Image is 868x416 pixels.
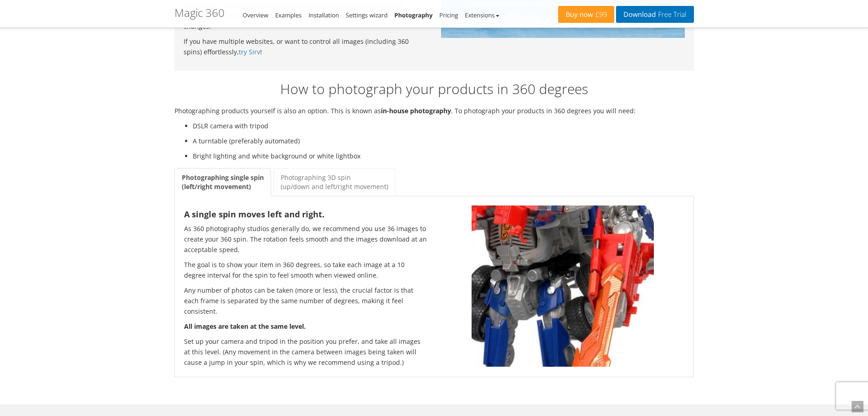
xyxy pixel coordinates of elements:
a: Settings wizard [346,11,388,19]
li: A turntable (preferably automated) [193,136,694,146]
li: DSLR camera with tripod [193,121,694,131]
a: Photography [395,11,433,19]
a: Examples [275,11,302,19]
a: Photographing single spin(left/right movement) [175,168,271,196]
h1: Magic 360 [175,7,225,19]
li: Bright lighting and white background or white lightbox [193,151,694,161]
h2: How to photograph your products in 360 degrees [181,81,687,96]
a: Installation [308,11,339,19]
strong: A single spin moves left and right. [184,209,324,220]
a: try Sirv [239,47,260,56]
p: As 360 photography studios generally do, we recommend you use 36 images to create your 360 spin. ... [184,223,427,255]
strong: in-house photography [381,106,451,115]
p: The goal is to show your item in 360 degrees, so take each image at a 10 degree interval for the ... [184,259,427,280]
a: Buy now£99 [558,6,614,23]
p: Any number of photos can be taken (more or less), the crucial factor is that each frame is separa... [184,285,427,316]
a: Photographing 3D spin(up/down and left/right movement) [273,168,395,196]
p: If you have multiple websites, or want to control all images (including 360 spins) effortlessly, ! [184,36,427,57]
a: Pricing [439,11,458,19]
a: DownloadFree Trial [616,6,693,23]
span: Free Trial [656,11,686,18]
strong: All images are taken at the same level. [184,322,306,331]
a: Extensions [465,11,499,19]
span: £99 [593,11,607,18]
p: Set up your camera and tripod in the position you prefer, and take all images at this level. (Any... [184,336,427,368]
a: Overview [243,11,268,19]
